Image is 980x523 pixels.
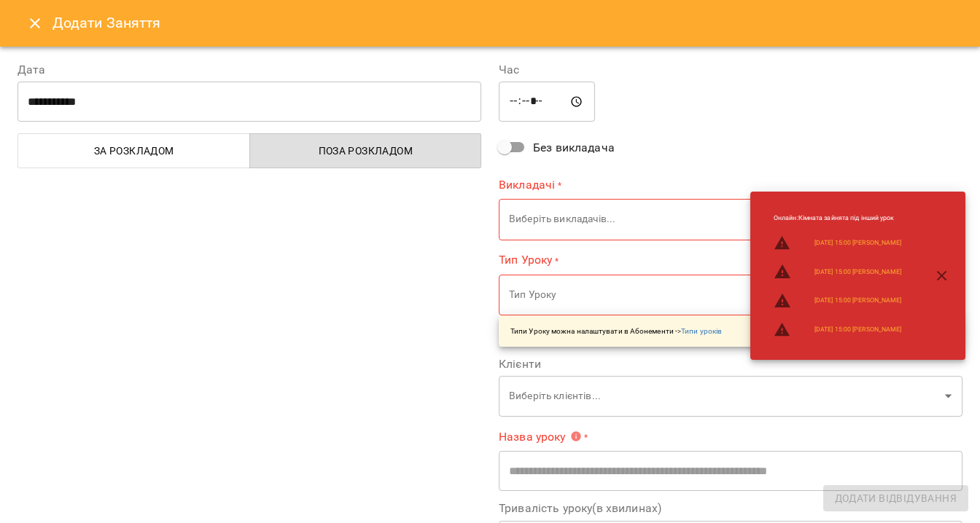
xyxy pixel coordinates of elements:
a: [DATE] 15:00 [PERSON_NAME] [814,238,901,248]
span: За розкладом [27,142,241,160]
button: Close [17,6,52,41]
a: Типи уроків [681,327,722,335]
button: За розкладом [17,133,250,168]
label: Викладачі [499,176,962,193]
label: Час [499,64,962,76]
label: Тип Уроку [499,252,962,269]
button: Поза розкладом [249,133,482,168]
h6: Додати Заняття [52,12,962,34]
svg: Вкажіть назву уроку або виберіть клієнтів [570,430,582,442]
a: [DATE] 15:00 [PERSON_NAME] [814,296,901,305]
label: Дата [17,64,481,76]
span: Назва уроку [499,430,582,442]
span: Поза розкладом [259,142,473,160]
div: Тип Уроку [499,274,962,315]
p: Типи Уроку можна налаштувати в Абонементи -> [510,326,722,337]
p: Виберіть викладачів... [509,212,939,227]
p: Тип Уроку [509,288,939,302]
label: Тривалість уроку(в хвилинах) [499,503,962,514]
li: Онлайн : Кімната зайнята під інший урок [762,208,913,229]
label: Клієнти [499,358,962,370]
div: Виберіть викладачів... [499,199,962,240]
a: [DATE] 15:00 [PERSON_NAME] [814,267,901,277]
p: Виберіть клієнтів... [509,389,939,404]
div: Виберіть клієнтів... [499,376,962,417]
a: [DATE] 15:00 [PERSON_NAME] [814,325,901,334]
span: Без викладача [533,139,615,157]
